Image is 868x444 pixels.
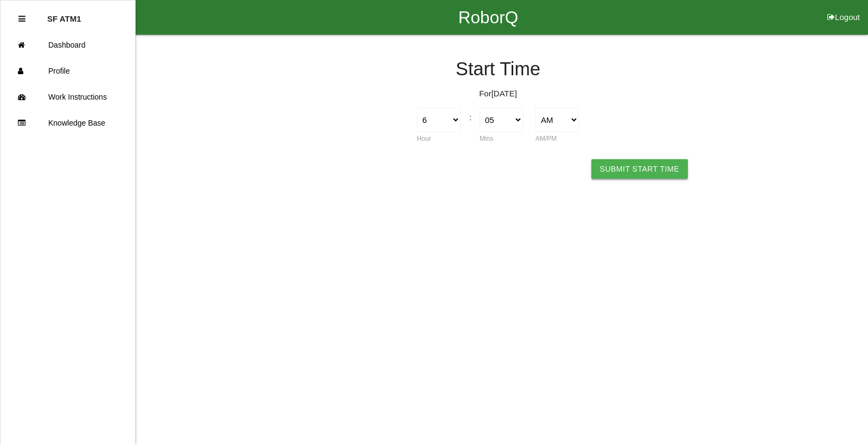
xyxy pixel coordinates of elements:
a: Knowledge Base [1,110,135,136]
p: For [DATE] [163,88,833,100]
div: Close [18,6,25,32]
label: AM/PM [535,135,557,142]
label: Mins [480,135,493,142]
label: Hour [417,135,431,142]
a: Work Instructions [1,84,135,110]
button: Submit Start Time [591,159,688,179]
a: Dashboard [1,32,135,58]
p: SF ATM1 [47,6,81,23]
div: : [467,108,473,124]
h4: Start Time [163,59,833,80]
a: Profile [1,58,135,84]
